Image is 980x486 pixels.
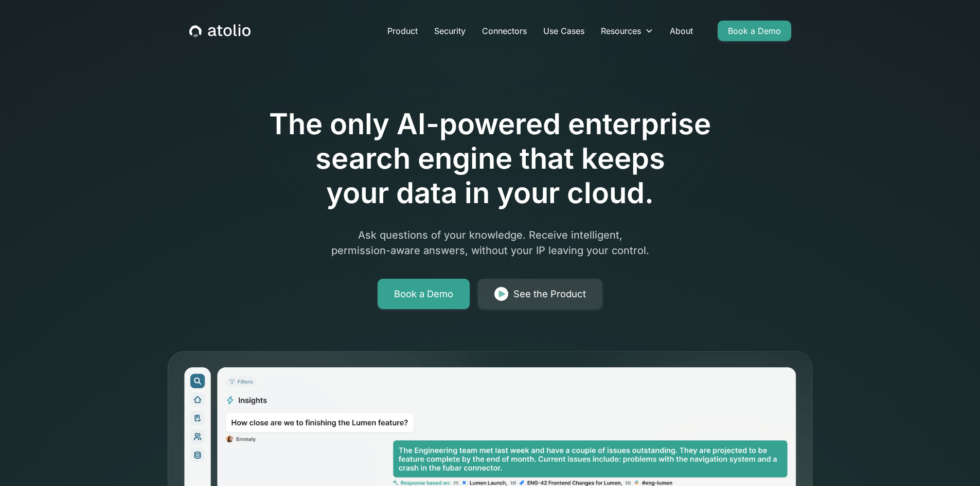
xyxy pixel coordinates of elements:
h1: The only AI-powered enterprise search engine that keeps your data in your cloud. [227,107,754,211]
p: Ask questions of your knowledge. Receive intelligent, permission-aware answers, without your IP l... [293,227,688,258]
div: Resources [601,25,641,37]
div: See the Product [513,287,586,301]
a: Product [379,21,426,41]
div: Resources [593,21,662,41]
a: Security [426,21,474,41]
a: Use Cases [535,21,593,41]
a: Connectors [474,21,535,41]
a: About [662,21,701,41]
a: Book a Demo [718,21,791,41]
a: Book a Demo [378,279,470,310]
a: home [189,24,251,38]
a: See the Product [478,279,602,310]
